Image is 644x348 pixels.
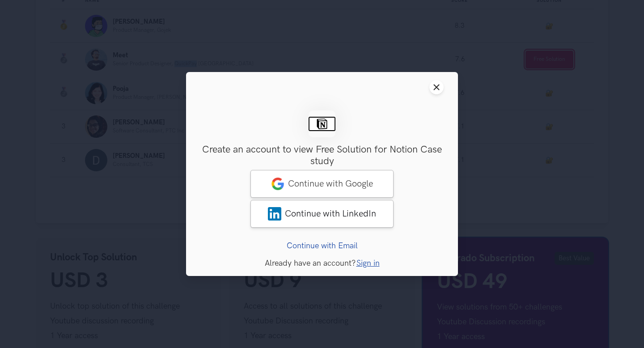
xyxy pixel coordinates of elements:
a: googleContinue with Google [250,170,394,198]
a: Sign in [356,259,380,268]
span: Continue with Google [288,178,373,189]
img: LinkedIn [268,207,281,221]
a: LinkedInContinue with LinkedIn [250,200,394,228]
span: Continue with LinkedIn [285,208,376,219]
h3: Create an account to view Free Solution for Notion Case study [200,144,444,168]
a: Continue with Email [287,241,358,250]
span: Already have an account? [265,259,356,268]
img: google [271,177,284,191]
